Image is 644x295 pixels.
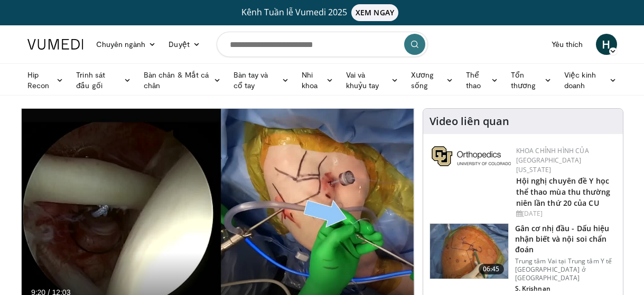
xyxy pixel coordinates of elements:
font: Tổn thương [511,70,536,90]
a: Trinh sát đầu gối [70,70,137,91]
img: 355603a8-37da-49b6-856f-e00d7e9307d3.png.150x105_q85_autocrop_double_scale_upscale_version-0.2.png [432,146,511,166]
a: Duyệt [162,34,206,55]
img: Logo VuMedi [27,39,83,50]
a: Bàn chân & Mắt cá chân [137,70,227,91]
font: Thể thao [466,70,481,90]
a: Kênh Tuần lễ Vumedi 2025XEM NGAY [29,4,615,21]
font: 06:45 [483,264,500,273]
font: Nhi khoa [302,70,318,90]
a: Yêu thích [545,34,590,55]
font: Bàn chân & Mắt cá chân [144,70,209,90]
a: Hội nghị chuyên đề Y học thể thao mùa thu thường niên lần thứ 20 của CU [516,176,610,208]
input: Tìm kiếm chủ đề, can thiệp [217,32,428,57]
font: Gân cơ nhị đầu - Dấu hiệu nhận biết và nội soi chẩn đoán [515,223,610,254]
a: Tổn thương [505,70,558,91]
a: Nhi khoa [295,70,340,91]
font: XEM NGAY [356,7,394,17]
font: [DATE] [522,209,543,218]
font: Hip Recon [27,70,49,90]
font: H [602,36,610,52]
font: Duyệt [169,40,189,49]
img: 15733_3.png.150x105_q85_crop-smart_upscale.jpg [430,224,508,279]
font: Vai và khuỷu tay [346,70,379,90]
font: Bàn tay và cổ tay [234,70,268,90]
font: Video liên quan [430,114,509,128]
a: Chuyên ngành [90,34,163,55]
a: Hip Recon [21,70,70,91]
a: Thể thao [460,70,505,91]
a: Khoa Chỉnh hình của [GEOGRAPHIC_DATA][US_STATE] [516,146,589,174]
a: Việc kinh doanh [558,70,623,91]
font: Trinh sát đầu gối [76,70,105,90]
font: Trung tâm Vai tại Trung tâm Y tế [GEOGRAPHIC_DATA] ở [GEOGRAPHIC_DATA] [515,256,612,282]
a: Vai và khuỷu tay [340,70,405,91]
font: Xương sống [411,70,434,90]
font: Yêu thích [552,40,583,49]
font: Chuyên ngành [96,40,146,49]
font: S. Krishnan [515,284,550,293]
a: Bàn tay và cổ tay [227,70,295,91]
font: Kênh Tuần lễ Vumedi 2025 [241,6,347,18]
a: H [596,34,617,55]
a: Xương sống [405,70,460,91]
font: Việc kinh doanh [564,70,596,90]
